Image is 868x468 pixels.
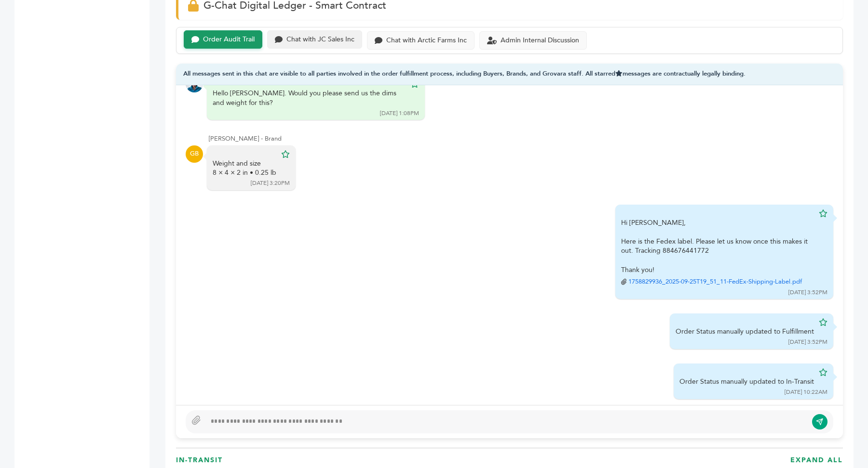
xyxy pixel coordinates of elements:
[621,237,814,256] div: Here is the Fedex label. Please let us know once this makes it out. Tracking 884676441772
[676,327,814,337] div: Order Status manually updated to Fulfillment
[209,134,833,143] div: [PERSON_NAME] - Brand
[176,455,223,465] h3: In-Transit
[790,455,843,465] h3: EXPAND ALL
[628,277,802,286] a: 1758829936_2025-09-25T19_51_11-FedEx-Shipping-Label.pdf
[788,288,827,297] div: [DATE] 3:52PM
[621,265,814,275] div: Thank you!
[213,89,406,107] div: Hello [PERSON_NAME]. Would you please send us the dims and weight for this?
[679,377,814,387] div: Order Status manually updated to In-Transit
[380,109,419,117] div: [DATE] 1:08PM
[186,145,203,163] div: GB
[203,36,255,44] div: Order Audit Trail
[176,64,843,85] div: All messages sent in this chat are visible to all parties involved in the order fulfillment proce...
[386,37,467,45] div: Chat with Arctic Farms Inc
[251,179,290,187] div: [DATE] 3:20PM
[788,338,827,346] div: [DATE] 3:52PM
[501,37,579,45] div: Admin Internal Discussion
[213,159,276,178] div: Weight and size 8 × 4 × 2 in • 0.25 lb
[621,218,814,287] div: Hi [PERSON_NAME],
[785,388,827,396] div: [DATE] 10:22AM
[286,36,354,44] div: Chat with JC Sales Inc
